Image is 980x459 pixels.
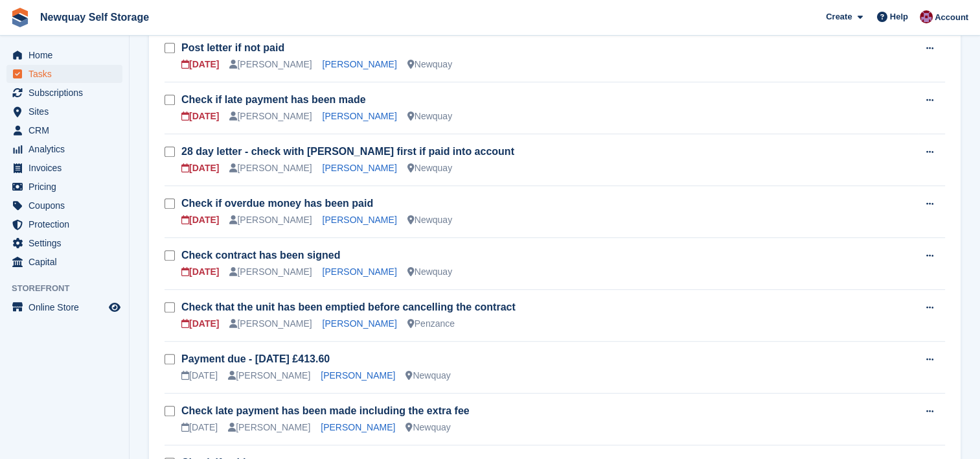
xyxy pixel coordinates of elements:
[10,8,30,27] img: stora-icon-8386f47178a22dfd0bd8f6a31ec36ba5ce8667c1dd55bd0f319d3a0aa187defe.svg
[323,111,397,121] a: [PERSON_NAME]
[826,10,852,23] span: Create
[229,161,312,175] div: [PERSON_NAME]
[28,298,106,316] span: Online Store
[228,421,310,434] div: [PERSON_NAME]
[6,102,122,121] a: menu
[6,159,122,177] a: menu
[28,253,106,271] span: Capital
[28,196,106,215] span: Coupons
[6,253,122,271] a: menu
[28,65,106,83] span: Tasks
[181,94,366,105] a: Check if late payment has been made
[229,110,312,123] div: [PERSON_NAME]
[28,46,106,64] span: Home
[107,300,122,315] a: Preview store
[12,282,129,295] span: Storefront
[181,301,516,312] a: Check that the unit has been emptied before cancelling the contract
[28,121,106,139] span: CRM
[323,163,397,173] a: [PERSON_NAME]
[181,250,340,261] a: Check contract has been signed
[181,161,219,175] div: [DATE]
[890,10,908,23] span: Help
[405,369,450,383] div: Newquay
[229,317,312,331] div: [PERSON_NAME]
[28,234,106,252] span: Settings
[6,215,122,233] a: menu
[229,265,312,279] div: [PERSON_NAME]
[407,58,452,71] div: Newquay
[323,266,397,277] a: [PERSON_NAME]
[229,213,312,227] div: [PERSON_NAME]
[181,421,218,434] div: [DATE]
[181,317,219,331] div: [DATE]
[6,121,122,139] a: menu
[321,370,395,381] a: [PERSON_NAME]
[6,234,122,252] a: menu
[323,215,397,225] a: [PERSON_NAME]
[181,265,219,279] div: [DATE]
[28,102,106,121] span: Sites
[28,159,106,177] span: Invoices
[6,84,122,102] a: menu
[323,318,397,329] a: [PERSON_NAME]
[181,110,219,123] div: [DATE]
[407,317,455,331] div: Penzance
[181,42,284,53] a: Post letter if not paid
[181,369,218,383] div: [DATE]
[228,369,310,383] div: [PERSON_NAME]
[920,10,933,23] img: Paul Upson
[323,59,397,69] a: [PERSON_NAME]
[407,161,452,175] div: Newquay
[407,110,452,123] div: Newquay
[181,405,470,416] a: Check late payment has been made including the extra fee
[181,58,219,71] div: [DATE]
[407,265,452,279] div: Newquay
[28,140,106,158] span: Analytics
[28,84,106,102] span: Subscriptions
[935,11,968,24] span: Account
[181,146,514,157] a: 28 day letter - check with [PERSON_NAME] first if paid into account
[6,178,122,196] a: menu
[181,353,330,364] a: Payment due - [DATE] £413.60
[6,196,122,215] a: menu
[181,198,373,209] a: Check if overdue money has been paid
[407,213,452,227] div: Newquay
[6,298,122,316] a: menu
[35,6,154,28] a: Newquay Self Storage
[28,178,106,196] span: Pricing
[181,213,219,227] div: [DATE]
[6,65,122,83] a: menu
[321,422,395,432] a: [PERSON_NAME]
[405,421,450,434] div: Newquay
[28,215,106,233] span: Protection
[6,46,122,64] a: menu
[229,58,312,71] div: [PERSON_NAME]
[6,140,122,158] a: menu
